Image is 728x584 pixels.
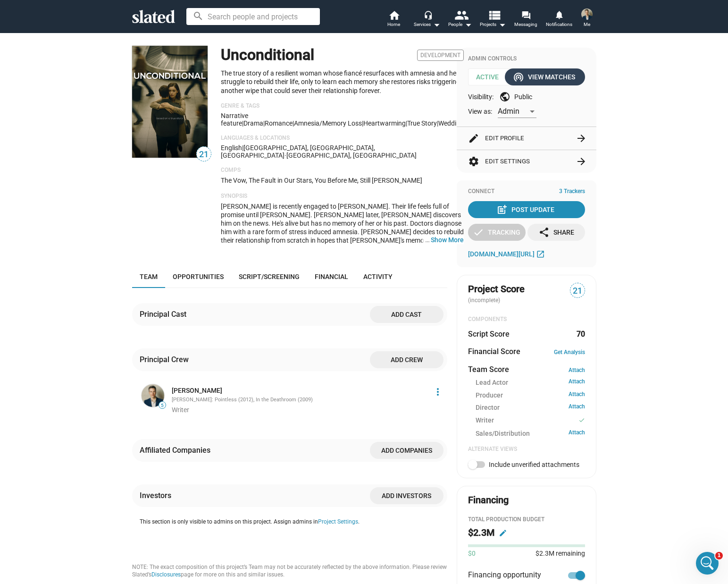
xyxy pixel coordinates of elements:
[165,265,231,288] a: Opportunities
[363,119,406,127] span: heartwarming
[462,19,474,30] mat-icon: arrow_drop_down
[576,156,587,167] mat-icon: arrow_forward
[318,518,358,526] button: Project Settings
[307,265,356,288] a: Financial
[513,71,524,83] mat-icon: wifi_tethering
[468,526,494,539] h2: $2.3M
[569,378,585,387] a: Attach
[221,176,464,185] p: The Vow, The Fault in Our Stars, You Before Me, Still [PERSON_NAME]
[132,265,165,288] a: Team
[468,570,541,581] span: Financing opportunity
[477,9,510,30] button: Projects
[498,201,554,218] div: Post Update
[140,445,214,455] div: Affiliated Companies
[468,494,509,507] div: Financing
[468,91,585,102] div: Visibility: Public
[370,351,443,368] button: Add crew
[406,119,407,127] span: |
[570,285,585,297] span: 21
[221,144,375,159] span: [GEOGRAPHIC_DATA], [GEOGRAPHIC_DATA], [GEOGRAPHIC_DATA]
[221,167,464,174] p: Comps
[159,403,166,408] span: 5
[514,19,537,30] span: Messaging
[538,227,550,238] mat-icon: share
[505,68,585,85] button: View Matches
[487,8,501,22] mat-icon: view_list
[387,19,400,30] span: Home
[242,119,243,127] span: |
[424,10,432,19] mat-icon: headset_mic
[243,119,263,127] span: Drama
[546,19,572,30] span: Notifications
[132,46,208,158] img: Unconditional
[581,8,593,20] img: Luke Cheney
[468,201,585,218] button: Post Update
[197,148,211,161] span: 21
[231,265,307,288] a: Script/Screening
[468,107,492,116] span: View as:
[468,446,585,453] div: Alternate Views
[499,529,507,537] mat-icon: edit
[536,550,585,557] span: $2.3M remaining
[437,119,438,127] span: |
[543,9,576,30] a: Notifications
[370,306,443,323] button: Add cast
[221,102,464,110] p: Genre & Tags
[140,518,447,526] p: This section is only visible to admins on this project. Assign admins in .
[293,119,294,127] span: |
[431,19,442,30] mat-icon: arrow_drop_down
[569,367,585,373] a: Attach
[377,442,436,459] span: Add companies
[417,50,464,61] span: Development
[536,249,545,258] mat-icon: open_in_new
[476,403,500,412] span: Director
[388,9,400,21] mat-icon: home
[377,487,436,504] span: Add investors
[285,152,286,159] span: ·
[569,391,585,400] a: Attach
[468,250,535,258] span: [DOMAIN_NAME][URL]
[362,119,363,127] span: |
[448,19,472,30] div: People
[468,364,509,374] dt: Team Score
[263,119,265,127] span: |
[468,329,510,339] dt: Script Score
[242,144,243,152] span: |
[438,119,464,127] span: wedding
[476,391,503,400] span: Producer
[498,107,519,116] span: Admin
[476,378,508,387] span: Lead Actor
[468,127,585,150] button: Edit Profile
[356,265,400,288] a: Activity
[715,552,723,559] span: 1
[151,571,181,578] a: Disclosures
[468,188,585,195] div: Connect
[132,564,447,579] div: NOTE: The exact composition of this project’s Team may not be accurately reflected by the above i...
[421,236,431,244] span: …
[221,69,464,95] p: The true story of a resilient woman whose fiancé resurfaces with amnesia and her struggle to rebu...
[186,8,320,25] input: Search people and projects
[576,7,598,31] button: Luke CheneyMe
[407,119,437,127] span: true story
[559,188,585,195] span: 3 Trackers
[468,516,585,524] div: Total Production budget
[377,9,410,30] a: Home
[468,283,525,296] span: Project Score
[696,552,719,575] iframe: Intercom live chat
[173,273,224,280] span: Opportunities
[576,133,587,144] mat-icon: arrow_forward
[140,273,158,280] span: Team
[527,224,585,241] button: Share
[370,487,443,504] button: Add investors
[576,329,585,339] dd: 70
[538,224,574,241] div: Share
[468,68,513,85] span: Active
[172,397,427,404] div: [PERSON_NAME]: Pointless (2012), In the Deathroom (2009)
[315,273,348,280] span: Financial
[363,273,393,280] span: Activity
[476,416,494,426] span: Writer
[265,119,293,127] span: Romance
[221,45,314,65] h1: Unconditional
[554,10,563,19] mat-icon: notifications
[172,386,222,395] a: [PERSON_NAME]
